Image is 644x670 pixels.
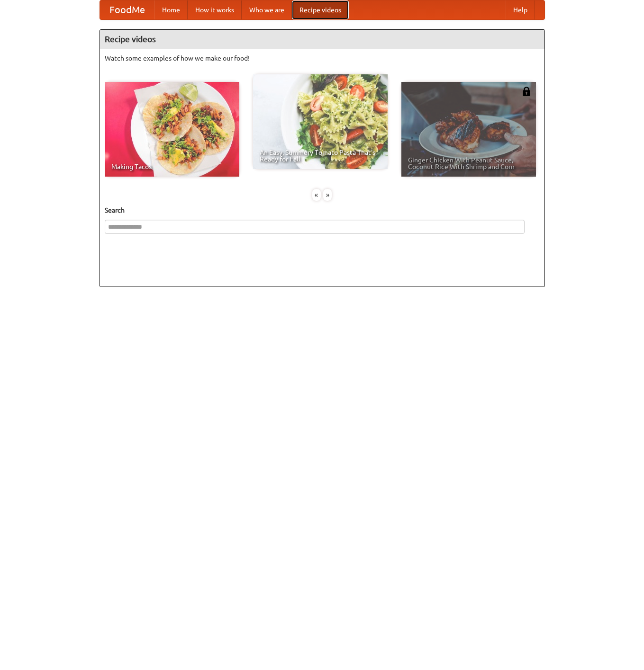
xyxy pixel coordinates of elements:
a: Recipe videos [292,0,349,19]
img: 483408.png [522,87,531,96]
a: Who we are [242,0,292,19]
a: FoodMe [100,0,154,19]
p: Watch some examples of how we make our food! [105,54,540,63]
span: An Easy, Summery Tomato Pasta That's Ready for Fall [260,149,381,162]
h5: Search [105,205,540,215]
a: Home [154,0,188,19]
a: An Easy, Summery Tomato Pasta That's Ready for Fall [253,74,388,169]
a: Help [506,0,535,19]
h4: Recipe videos [100,30,544,49]
span: Making Tacos [111,163,233,170]
a: How it works [188,0,242,19]
a: Making Tacos [105,82,239,177]
div: » [323,189,332,201]
div: « [312,189,321,201]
